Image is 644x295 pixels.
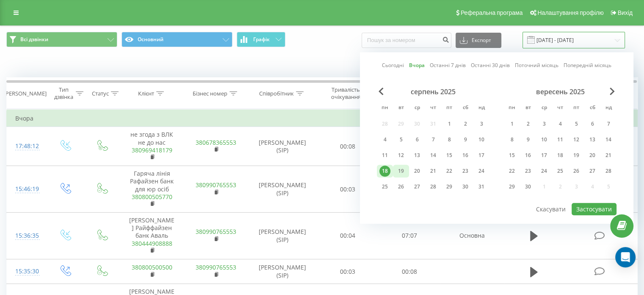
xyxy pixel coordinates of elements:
[379,213,440,259] td: 07:07
[587,134,598,145] div: 13
[325,86,367,101] div: Тривалість очікування
[196,263,236,271] a: 380990765553
[412,166,423,177] div: 20
[138,90,154,97] div: Клієнт
[571,166,582,177] div: 26
[395,181,406,192] div: 26
[473,118,489,130] div: нд 3 серп 2025 р.
[536,118,552,130] div: ср 3 вер 2025 р.
[460,150,471,161] div: 16
[444,181,455,192] div: 29
[193,90,227,97] div: Бізнес номер
[555,166,566,177] div: 25
[6,32,117,47] button: Всі дзвінки
[120,166,184,213] td: Гаряча лінія Рафайзен банк для юр осіб
[506,181,517,192] div: 29
[571,150,582,161] div: 19
[473,165,489,177] div: нд 24 серп 2025 р.
[584,165,600,177] div: сб 27 вер 2025 р.
[409,165,425,177] div: ср 20 серп 2025 р.
[443,102,456,115] abbr: п’ятниця
[237,32,285,47] button: Графік
[475,102,488,115] abbr: неділя
[603,134,614,145] div: 14
[120,127,184,166] td: не згода з ВЛК не до нас
[425,165,441,177] div: чт 21 серп 2025 р.
[552,149,568,162] div: чт 18 вер 2025 р.
[522,102,534,115] abbr: вівторок
[460,181,471,192] div: 30
[584,149,600,162] div: сб 20 вер 2025 р.
[554,102,567,115] abbr: четвер
[571,134,582,145] div: 12
[92,90,109,97] div: Статус
[444,166,455,177] div: 22
[476,181,487,192] div: 31
[600,133,616,146] div: нд 14 вер 2025 р.
[441,165,457,177] div: пт 22 серп 2025 р.
[457,149,473,162] div: сб 16 серп 2025 р.
[471,62,510,70] a: Останні 30 днів
[504,165,520,177] div: пн 22 вер 2025 р.
[461,9,523,16] span: Реферальна програма
[248,259,317,284] td: [PERSON_NAME] (SIP)
[441,180,457,193] div: пт 29 серп 2025 р.
[379,259,440,284] td: 00:08
[539,118,550,129] div: 3
[460,134,471,145] div: 9
[476,150,487,161] div: 17
[571,118,582,129] div: 5
[430,62,466,70] a: Останні 7 днів
[395,150,406,161] div: 12
[317,259,379,284] td: 00:03
[122,32,232,47] button: Основний
[600,165,616,177] div: нд 28 вер 2025 р.
[379,102,391,115] abbr: понеділок
[536,149,552,162] div: ср 17 вер 2025 р.
[504,149,520,162] div: пн 15 вер 2025 р.
[460,166,471,177] div: 23
[377,180,393,193] div: пн 25 серп 2025 р.
[584,118,600,130] div: сб 6 вер 2025 р.
[506,166,517,177] div: 22
[504,118,520,130] div: пн 1 вер 2025 р.
[395,102,407,115] abbr: вівторок
[428,181,439,192] div: 28
[393,133,409,146] div: вт 5 серп 2025 р.
[377,133,393,146] div: пн 4 серп 2025 р.
[377,149,393,162] div: пн 11 серп 2025 р.
[539,166,550,177] div: 24
[317,127,379,166] td: 00:08
[520,118,536,130] div: вт 2 вер 2025 р.
[409,133,425,146] div: ср 6 серп 2025 р.
[568,118,584,130] div: пт 5 вер 2025 р.
[520,133,536,146] div: вт 9 вер 2025 р.
[506,118,517,129] div: 1
[427,102,439,115] abbr: четвер
[362,33,451,48] input: Пошук за номером
[7,110,638,127] td: Вчора
[476,134,487,145] div: 10
[555,134,566,145] div: 11
[457,133,473,146] div: сб 9 серп 2025 р.
[253,37,270,42] span: Графік
[603,118,614,129] div: 7
[618,9,633,16] span: Вихід
[568,149,584,162] div: пт 19 вер 2025 р.
[196,181,236,189] a: 380990765553
[393,165,409,177] div: вт 19 серп 2025 р.
[568,133,584,146] div: пт 12 вер 2025 р.
[395,166,406,177] div: 19
[456,33,501,48] button: Експорт
[440,213,504,259] td: Основна
[536,133,552,146] div: ср 10 вер 2025 р.
[196,138,236,146] a: 380678365553
[412,181,423,192] div: 27
[441,118,457,130] div: пт 1 серп 2025 р.
[538,102,550,115] abbr: середа
[457,180,473,193] div: сб 30 серп 2025 р.
[520,180,536,193] div: вт 30 вер 2025 р.
[379,87,384,95] span: Previous Month
[506,134,517,145] div: 8
[587,118,598,129] div: 6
